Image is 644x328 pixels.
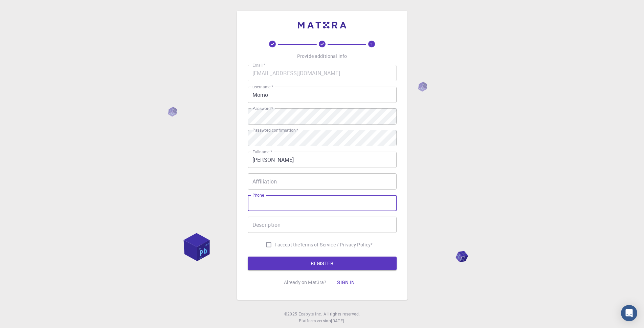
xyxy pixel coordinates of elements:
[275,241,300,248] span: I accept the
[252,149,272,155] label: Fullname
[284,311,298,318] span: © 2025
[284,279,327,286] p: Already on Mat3ra?
[324,311,360,318] span: All rights reserved.
[621,305,637,321] div: Open Intercom Messenger
[252,84,273,90] label: username
[252,192,264,198] label: Phone
[331,318,345,323] span: [DATE] .
[252,127,298,133] label: Password confirmation
[298,311,322,316] span: Exabyte Inc.
[299,318,331,324] span: Platform version
[331,318,345,324] a: [DATE].
[248,257,397,270] button: REGISTER
[298,311,322,318] a: Exabyte Inc.
[332,276,360,289] button: Sign in
[371,42,373,46] text: 3
[252,62,265,68] label: Email
[300,241,373,248] p: Terms of Service / Privacy Policy *
[297,53,347,60] p: Provide additional info
[300,241,373,248] a: Terms of Service / Privacy Policy*
[252,106,273,111] label: Password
